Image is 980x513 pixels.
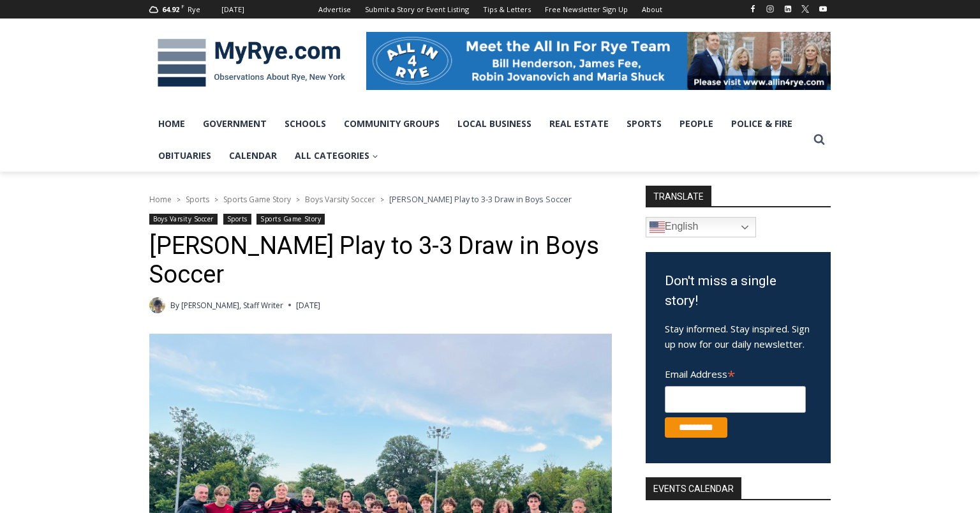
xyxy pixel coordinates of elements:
[188,4,200,15] div: Rye
[808,128,831,151] button: View Search Form
[149,297,165,313] a: Author image
[149,108,194,140] a: Home
[305,194,375,205] a: Boys Varsity Soccer
[149,214,218,225] a: Boys Varsity Soccer
[149,193,612,205] nav: Breadcrumbs
[745,1,761,17] a: Facebook
[665,271,812,311] h3: Don't miss a single story!
[162,4,179,14] span: 64.92
[762,1,778,17] a: Instagram
[780,1,796,17] a: Linkedin
[815,1,831,17] a: YouTube
[149,232,612,290] h1: [PERSON_NAME] Play to 3-3 Draw in Boys Soccer
[646,186,711,206] strong: TRANSLATE
[618,108,671,140] a: Sports
[177,195,181,204] span: >
[646,217,756,237] a: English
[296,195,300,204] span: >
[366,32,831,89] img: All in for Rye
[650,219,665,235] img: en
[665,361,806,384] label: Email Address
[149,30,353,96] img: MyRye.com
[149,194,172,205] a: Home
[296,299,320,311] time: [DATE]
[214,195,218,204] span: >
[186,194,209,205] a: Sports
[170,299,179,311] span: By
[194,108,276,140] a: Government
[286,140,387,172] a: All Categories
[149,297,165,313] img: (PHOTO: MyRye.com 2024 Head Intern, Editor and now Staff Writer Charlie Morris. Contributed.)Char...
[380,195,384,204] span: >
[221,4,244,15] div: [DATE]
[220,140,286,172] a: Calendar
[223,214,251,225] a: Sports
[295,149,378,163] span: All Categories
[149,108,808,172] nav: Primary Navigation
[646,477,741,499] h2: Events Calendar
[540,108,618,140] a: Real Estate
[665,321,812,352] p: Stay informed. Stay inspired. Sign up now for our daily newsletter.
[449,108,540,140] a: Local Business
[389,193,572,205] span: [PERSON_NAME] Play to 3-3 Draw in Boys Soccer
[223,194,291,205] a: Sports Game Story
[671,108,722,140] a: People
[276,108,335,140] a: Schools
[798,1,813,17] a: X
[722,108,801,140] a: Police & Fire
[181,300,283,311] a: [PERSON_NAME], Staff Writer
[149,140,220,172] a: Obituaries
[335,108,449,140] a: Community Groups
[181,3,184,10] span: F
[256,214,325,225] a: Sports Game Story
